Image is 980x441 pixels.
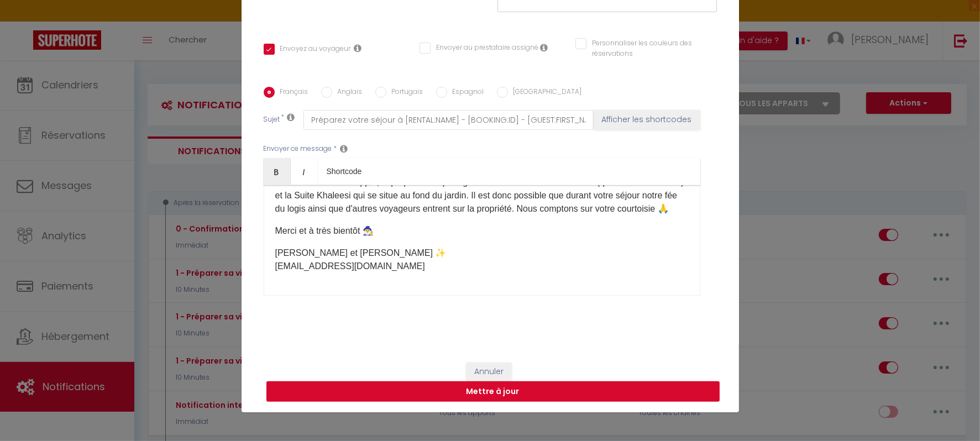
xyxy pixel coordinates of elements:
[386,87,423,99] label: Portugais
[354,44,362,53] i: Envoyer au voyageur
[540,43,548,52] i: Envoyer au prestataire si il est assigné
[275,224,689,238] p: Merci et à très bientôt 🧙‍♂️
[275,44,351,56] label: Envoyez au voyageur
[264,144,332,154] label: Envoyer ce message
[340,144,348,153] i: Message
[275,246,689,273] p: [PERSON_NAME] et [PERSON_NAME] ✨​ [EMAIL_ADDRESS][DOMAIN_NAME]​
[318,158,371,185] a: Shortcode
[466,363,512,381] button: Annuler
[508,87,582,99] label: [GEOGRAPHIC_DATA]
[332,87,363,99] label: Anglais
[264,158,291,185] a: Bold
[287,113,295,122] i: Subject
[275,162,689,216] p: Pour information et rappel, la propriété est partagée entre la Maison sur demande (que vous avez ...
[275,87,308,99] label: Français
[447,87,484,99] label: Espagnol
[266,381,720,402] button: Mettre à jour
[594,110,700,130] button: Afficher les shortcodes
[264,114,280,126] label: Sujet
[291,158,318,185] a: Italic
